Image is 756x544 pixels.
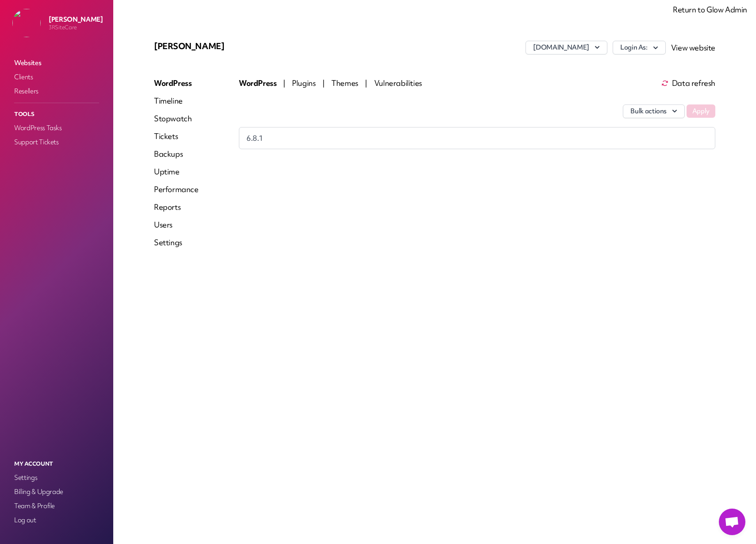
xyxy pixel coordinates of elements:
[49,24,103,31] p: 3RSiteCare
[12,136,101,148] a: Support Tickets
[154,41,341,51] p: [PERSON_NAME]
[154,96,199,106] a: Timeline
[239,78,278,88] span: WordPress
[365,78,367,88] span: |
[671,42,715,53] a: View website
[154,149,199,159] a: Backups
[12,57,101,69] a: Websites
[12,514,101,526] a: Log out
[12,122,101,134] a: WordPress Tasks
[12,71,101,83] a: Clients
[154,237,199,248] a: Settings
[154,202,199,212] a: Reports
[661,80,715,87] span: Data refresh
[12,500,101,512] a: Team & Profile
[12,486,101,498] a: Billing & Upgrade
[154,166,199,177] a: Uptime
[526,41,607,54] button: [DOMAIN_NAME]
[374,78,422,88] span: Vulnerabilities
[12,108,101,120] p: Tools
[49,15,103,24] p: [PERSON_NAME]
[322,78,325,88] span: |
[719,509,745,535] a: Open chat
[613,41,666,54] button: Login As:
[154,184,199,195] a: Performance
[12,471,101,484] a: Settings
[12,458,101,470] p: My Account
[154,220,199,230] a: Users
[292,78,317,88] span: Plugins
[331,78,360,88] span: Themes
[673,4,747,15] a: Return to Glow Admin
[154,78,199,89] a: WordPress
[154,131,199,142] a: Tickets
[687,104,715,118] button: Apply
[246,133,263,143] span: 6.8.1
[154,113,199,124] a: Stopwatch
[623,104,685,118] button: Bulk actions
[12,85,101,97] a: Resellers
[283,78,285,88] span: |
